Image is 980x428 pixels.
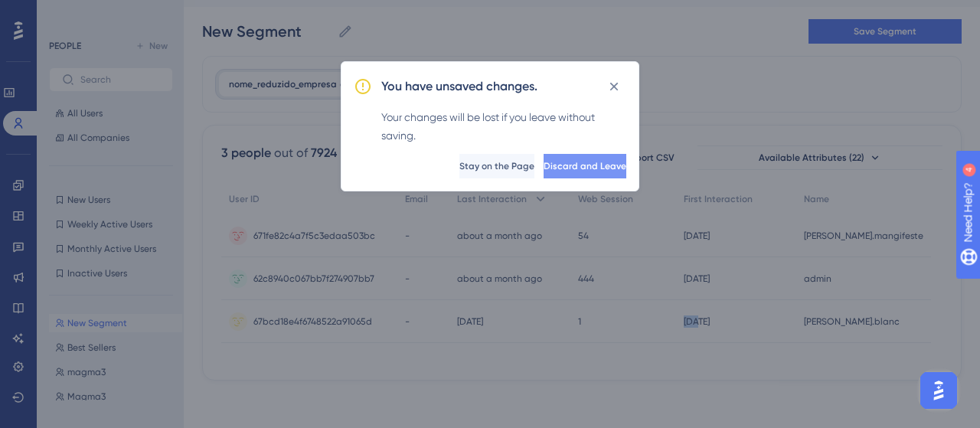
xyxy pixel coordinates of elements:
div: Your changes will be lost if you leave without saving. [381,108,626,145]
span: Stay on the Page [459,160,534,172]
span: Discard and Leave [544,160,626,172]
iframe: UserGuiding AI Assistant Launcher [916,368,962,413]
div: 4 [106,8,111,20]
h2: You have unsaved changes. [381,77,537,96]
span: Need Help? [36,4,96,22]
